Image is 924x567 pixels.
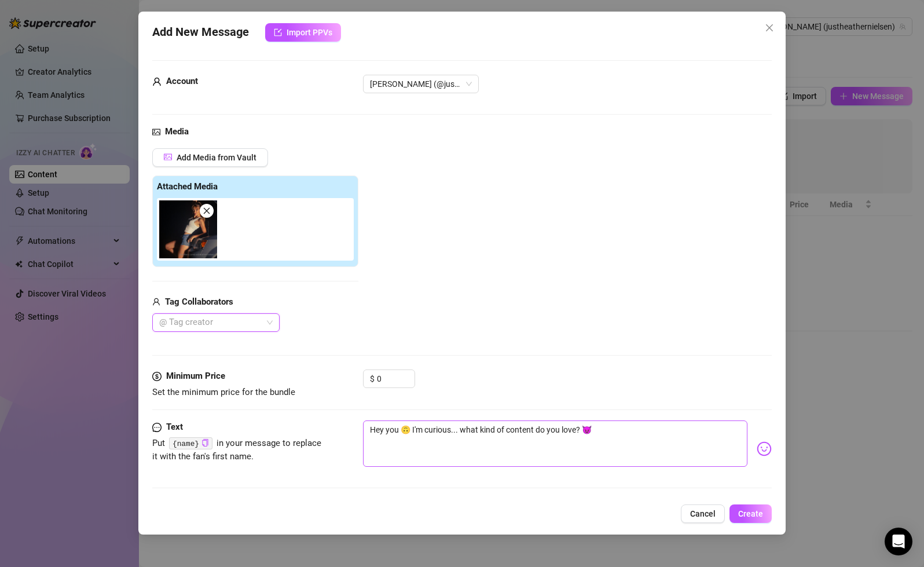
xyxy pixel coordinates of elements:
span: Close [760,23,779,32]
span: picture [152,125,160,139]
span: close [203,207,211,215]
span: Add Media from Vault [177,153,256,162]
textarea: Hey you 🙃 I'm curious... what kind of content do you love? 😈 [363,420,747,467]
span: Create [738,509,763,518]
strong: Tag Collaborators [165,297,233,307]
strong: Attached Media [157,181,218,192]
button: Close [760,19,779,37]
div: Open Intercom Messenger [885,528,912,555]
span: dollar [152,370,162,383]
span: Add New Message [152,23,249,42]
img: svg%3e [757,441,772,456]
span: import [274,28,282,36]
span: Import PPVs [287,28,332,37]
span: Set the minimum price for the bundle [152,387,295,397]
button: Click to Copy [201,439,209,448]
strong: Text [166,422,183,432]
span: close [765,23,774,32]
strong: Media [165,126,189,137]
button: Add Media from Vault [152,148,268,167]
span: Heather (@justheathernielsen) [370,75,472,93]
strong: Account [166,76,198,86]
span: Cancel [690,509,716,518]
strong: Minimum Price [166,371,225,381]
button: Create [729,504,772,523]
code: {name} [169,437,212,449]
span: user [152,75,162,89]
img: media [159,200,217,258]
span: message [152,420,162,434]
button: Cancel [681,504,725,523]
span: Put in your message to replace it with the fan's first name. [152,438,321,462]
span: picture [164,153,172,161]
button: Import PPVs [265,23,341,42]
span: user [152,295,160,309]
span: copy [201,439,209,447]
